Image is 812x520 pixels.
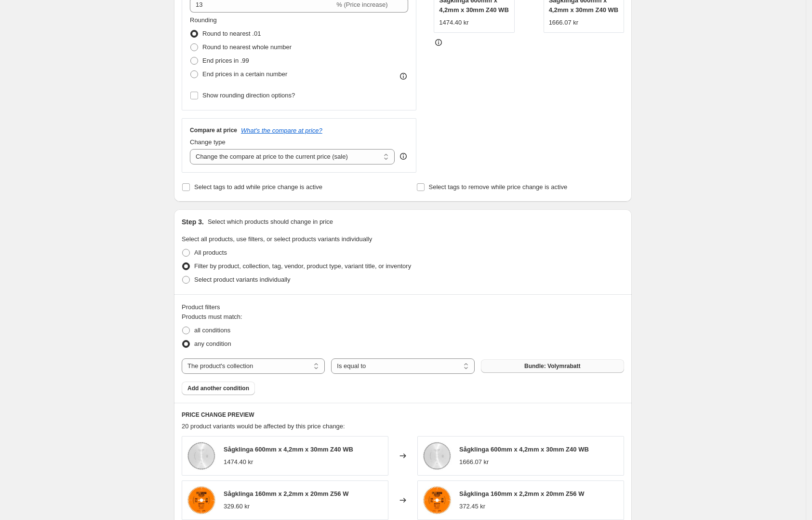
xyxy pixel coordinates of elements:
[224,446,353,453] span: Sågklinga 600mm x 4,2mm x 30mm Z40 WB
[459,446,589,453] span: Sågklinga 600mm x 4,2mm x 30mm Z40 WB
[182,423,345,430] span: 20 product variants would be affected by this price change:
[429,183,568,191] span: Select tags to remove while price change is active
[194,262,411,270] span: Filter by product, collection, tag, vendor, product type, variant title, or inventory
[187,486,216,515] img: 292.160.56H_b8c27f1d-8ef0-4fd2-8753-8c480d267b7a_80x.jpg
[194,276,290,283] span: Select product variants individually
[459,490,584,497] span: Sågklinga 160mm x 2,2mm x 20mm Z56 W
[194,249,227,256] span: All products
[439,18,468,27] div: 1474.40 kr
[423,441,452,470] img: 286.040.24M_80x.jpg
[336,1,387,8] span: % (Price increase)
[459,457,489,467] div: 1666.07 kr
[190,16,217,24] span: Rounding
[182,235,372,243] span: Select all products, use filters, or select products variants individually
[208,217,333,227] p: Select which products should change in price
[549,18,578,27] div: 1666.07 kr
[182,302,624,312] div: Product filters
[481,359,624,373] button: Bundle: Volymrabatt
[202,57,249,64] span: End prices in .99
[190,138,226,146] span: Change type
[524,362,580,370] span: Bundle: Volymrabatt
[194,327,230,334] span: all conditions
[459,502,485,511] div: 372.45 kr
[182,313,242,320] span: Products must match:
[202,92,295,99] span: Show rounding direction options?
[187,441,216,470] img: 286.040.24M_80x.jpg
[182,411,624,419] h6: PRICE CHANGE PREVIEW
[202,70,287,78] span: End prices in a certain number
[224,502,250,511] div: 329.60 kr
[190,126,237,134] h3: Compare at price
[182,217,204,227] h2: Step 3.
[399,151,408,161] div: help
[202,30,261,37] span: Round to nearest .01
[423,486,452,515] img: 292.160.56H_b8c27f1d-8ef0-4fd2-8753-8c480d267b7a_80x.jpg
[194,340,231,347] span: any condition
[224,457,253,467] div: 1474.40 kr
[202,43,292,51] span: Round to nearest whole number
[241,127,322,134] button: What's the compare at price?
[182,382,255,395] button: Add another condition
[194,183,322,191] span: Select tags to add while price change is active
[187,384,249,392] span: Add another condition
[224,490,348,497] span: Sågklinga 160mm x 2,2mm x 20mm Z56 W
